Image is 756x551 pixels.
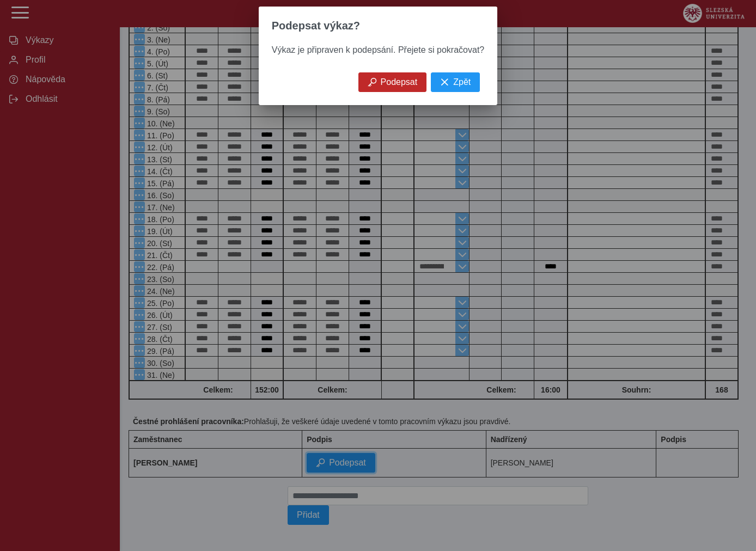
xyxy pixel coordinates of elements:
span: Podepsat výkaz? [272,20,360,32]
span: Zpět [453,77,471,87]
span: Podepsat [381,77,418,87]
button: Zpět [431,72,480,92]
span: Výkaz je připraven k podepsání. Přejete si pokračovat? [272,45,484,54]
button: Podepsat [358,72,427,92]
